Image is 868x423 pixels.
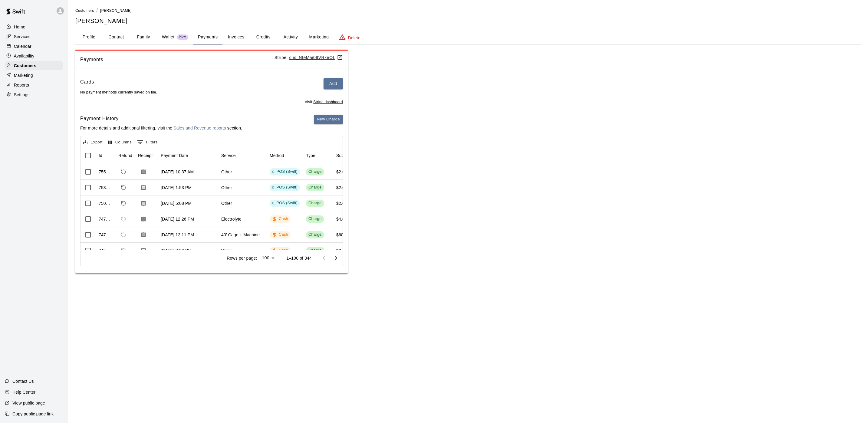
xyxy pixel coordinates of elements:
[303,147,333,164] div: Type
[272,200,298,206] div: POS (Swift)
[336,147,352,164] div: Subtotal
[138,166,149,177] button: Download Receipt
[5,42,63,51] a: Calendar
[138,147,153,164] div: Receipt
[118,182,129,193] span: Refund payment
[161,169,194,175] div: Aug 14, 2025, 10:37 AM
[193,30,222,44] button: Payments
[308,248,322,253] div: Charge
[82,138,104,147] button: Export
[75,8,94,13] a: Customers
[138,198,149,209] button: Download Receipt
[161,216,194,222] div: Aug 10, 2025, 12:26 PM
[99,232,112,238] div: 747384
[80,115,242,123] h6: Payment History
[308,232,322,238] div: Charge
[221,185,232,191] div: Other
[221,169,232,175] div: Other
[118,167,129,177] span: Refund payment
[308,200,322,206] div: Charge
[336,169,347,175] div: $2.00
[80,90,157,94] span: No payment methods currently saved on file.
[118,147,132,164] div: Refund
[99,169,112,175] div: 755362
[348,35,360,41] p: Delete
[289,55,343,60] u: cus_NfeMaj09VRxeOL
[221,232,260,238] div: 40’ Cage + Machine
[275,54,343,61] p: Stripe:
[250,30,277,44] button: Credits
[5,32,63,41] a: Services
[272,169,298,175] div: POS (Swift)
[162,34,175,40] p: Wallet
[80,56,275,64] span: Payments
[161,232,194,238] div: Aug 10, 2025, 12:11 PM
[138,229,149,240] button: Download Receipt
[314,115,343,124] button: New Charge
[161,200,192,206] div: Aug 11, 2025, 5:08 PM
[80,78,94,89] h6: Cards
[259,254,277,262] div: 100
[5,61,63,70] a: Customers
[270,147,284,164] div: Method
[5,71,63,80] a: Marketing
[221,200,232,206] div: Other
[12,411,54,417] p: Copy public page link
[14,82,29,88] p: Reports
[177,35,188,39] span: New
[221,147,236,164] div: Service
[158,147,218,164] div: Payment Date
[5,80,63,90] a: Reports
[306,147,315,164] div: Type
[308,169,322,175] div: Charge
[221,248,233,254] div: Water
[272,185,298,190] div: POS (Swift)
[221,216,242,222] div: Electrolyte
[333,147,363,164] div: Subtotal
[75,30,103,44] button: Profile
[99,248,112,254] div: 745475
[12,378,34,384] p: Contact Us
[286,255,312,261] p: 1–100 of 344
[161,185,192,191] div: Aug 13, 2025, 1:53 PM
[99,200,112,206] div: 750035
[324,78,343,89] button: Add
[308,185,322,190] div: Charge
[135,147,158,164] div: Receipt
[336,216,347,222] div: $4.00
[118,245,129,256] span: Refund payment
[14,43,31,49] p: Calendar
[336,248,347,254] div: $3.00
[100,8,132,13] span: [PERSON_NAME]
[103,30,130,44] button: Contact
[14,53,35,59] p: Availability
[75,17,861,25] h5: [PERSON_NAME]
[336,185,347,191] div: $2.00
[118,214,129,224] span: Refund payment
[14,63,36,69] p: Customers
[14,24,25,30] p: Home
[313,100,343,104] u: Stripe dashboard
[218,147,267,164] div: Service
[330,252,342,264] button: Go to next page
[277,30,304,44] button: Activity
[5,90,63,99] div: Settings
[308,216,322,222] div: Charge
[173,126,226,130] a: Sales and Revenue reports
[97,7,98,14] li: /
[14,34,31,40] p: Services
[5,22,63,31] a: Home
[304,30,334,44] button: Marketing
[99,216,112,222] div: 747408
[161,248,192,254] div: Aug 8, 2025, 7:29 PM
[272,248,288,253] div: Cash
[118,198,129,208] span: Refund payment
[99,185,112,191] div: 753708
[305,99,343,105] span: Visit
